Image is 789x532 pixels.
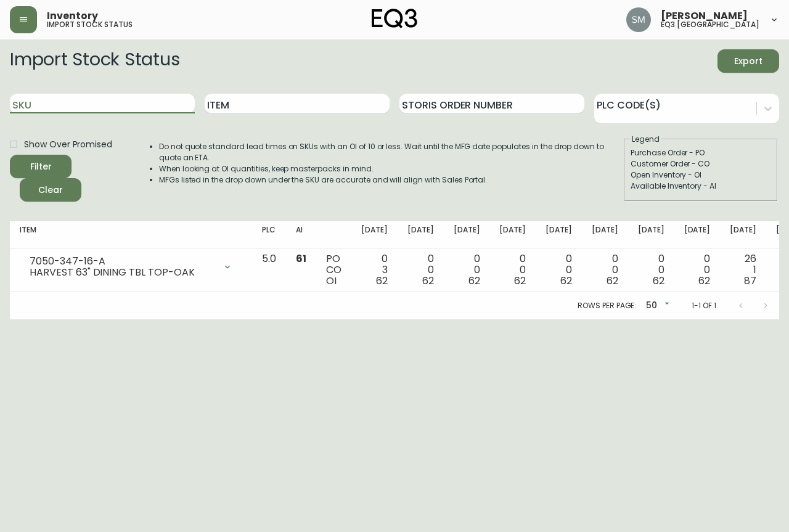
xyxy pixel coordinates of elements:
th: [DATE] [582,221,628,248]
div: Purchase Order - PO [631,147,771,158]
span: Clear [30,182,72,198]
span: 62 [560,274,572,288]
li: MFGs listed in the drop down under the SKU are accurate and will align with Sales Portal. [159,174,623,186]
div: Filter [30,159,52,174]
div: 0 0 [407,253,434,287]
div: Available Inventory - AI [631,181,771,192]
h2: Import Stock Status [10,49,179,73]
img: 7f81727b932dc0839a87bd35cb6414d8 [626,7,651,32]
th: [DATE] [720,221,766,248]
button: Clear [20,178,81,202]
div: 50 [641,296,672,316]
th: [DATE] [674,221,721,248]
img: logo [372,9,417,28]
span: 62 [376,274,388,288]
span: Inventory [47,11,98,21]
span: 61 [296,252,306,266]
div: 0 0 [592,253,618,287]
h5: import stock status [47,21,133,28]
span: 62 [422,274,434,288]
button: Export [717,49,779,73]
p: 1-1 of 1 [692,300,716,311]
div: 0 0 [684,253,711,287]
div: 7050-347-16-A [30,256,215,267]
th: AI [286,221,316,248]
button: Filter [10,155,72,178]
span: [PERSON_NAME] [661,11,748,21]
div: Customer Order - CO [631,158,771,170]
span: Show Over Promised [24,138,112,151]
th: [DATE] [628,221,674,248]
li: When looking at OI quantities, keep masterpacks in mind. [159,163,623,174]
h5: eq3 [GEOGRAPHIC_DATA] [661,21,759,28]
legend: Legend [631,134,661,145]
div: 7050-347-16-AHARVEST 63" DINING TBL TOP-OAK [20,253,242,280]
th: PLC [252,221,286,248]
div: 0 0 [638,253,664,287]
li: Do not quote standard lead times on SKUs with an OI of 10 or less. Wait until the MFG date popula... [159,141,623,163]
span: 62 [514,274,526,288]
span: 62 [653,274,664,288]
th: [DATE] [351,221,398,248]
div: 0 3 [361,253,388,287]
th: Item [10,221,252,248]
span: 62 [698,274,710,288]
div: HARVEST 63" DINING TBL TOP-OAK [30,267,215,278]
div: 0 0 [546,253,572,287]
div: 0 0 [454,253,480,287]
p: Rows per page: [578,300,636,311]
div: 26 1 [730,253,756,287]
div: Open Inventory - OI [631,170,771,181]
span: OI [326,274,337,288]
div: PO CO [326,253,341,287]
div: 0 0 [499,253,526,287]
span: 87 [744,274,756,288]
th: [DATE] [536,221,582,248]
span: 62 [607,274,618,288]
th: [DATE] [489,221,536,248]
th: [DATE] [398,221,444,248]
th: [DATE] [444,221,490,248]
td: 5.0 [252,248,286,292]
span: Export [727,54,769,69]
span: 62 [468,274,480,288]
